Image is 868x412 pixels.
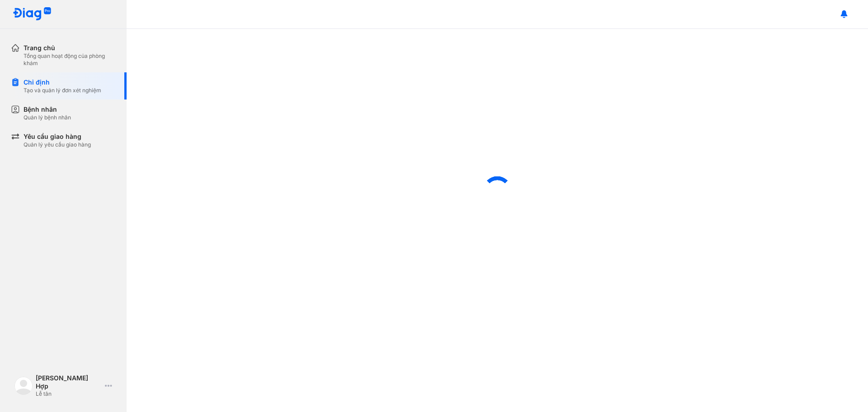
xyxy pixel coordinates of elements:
[24,105,71,114] div: Bệnh nhân
[24,141,91,148] div: Quản lý yêu cầu giao hàng
[36,390,101,398] div: Lễ tân
[14,377,33,395] img: logo
[24,132,91,141] div: Yêu cầu giao hàng
[24,43,116,52] div: Trang chủ
[13,7,52,21] img: logo
[36,374,101,390] div: [PERSON_NAME] Hợp
[24,52,116,67] div: Tổng quan hoạt động của phòng khám
[24,87,101,94] div: Tạo và quản lý đơn xét nghiệm
[24,114,71,121] div: Quản lý bệnh nhân
[24,78,101,87] div: Chỉ định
